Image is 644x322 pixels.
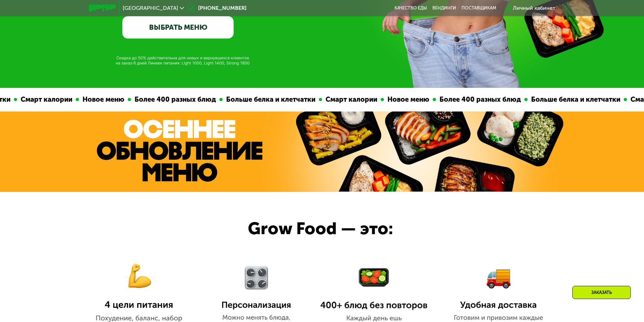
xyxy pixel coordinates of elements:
div: поставщикам [461,5,496,11]
a: [PHONE_NUMBER] [187,4,246,12]
div: Более 400 разных блюд [131,94,219,105]
div: Смарт калории [322,94,380,105]
div: Личный кабинет [513,4,555,12]
div: Более 400 разных блюд [436,94,524,105]
div: Новое меню [384,94,432,105]
div: Новое меню [79,94,127,105]
div: Grow Food — это: [248,216,419,242]
div: Больше белка и клетчатки [527,94,623,105]
div: Смарт калории [17,94,75,105]
span: [GEOGRAPHIC_DATA] [123,5,178,11]
div: Заказать [572,286,631,299]
div: Больше белка и клетчатки [222,94,318,105]
a: ВЫБРАТЬ МЕНЮ [122,16,234,39]
a: Вендинги [432,5,456,11]
a: Качество еды [395,5,427,11]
